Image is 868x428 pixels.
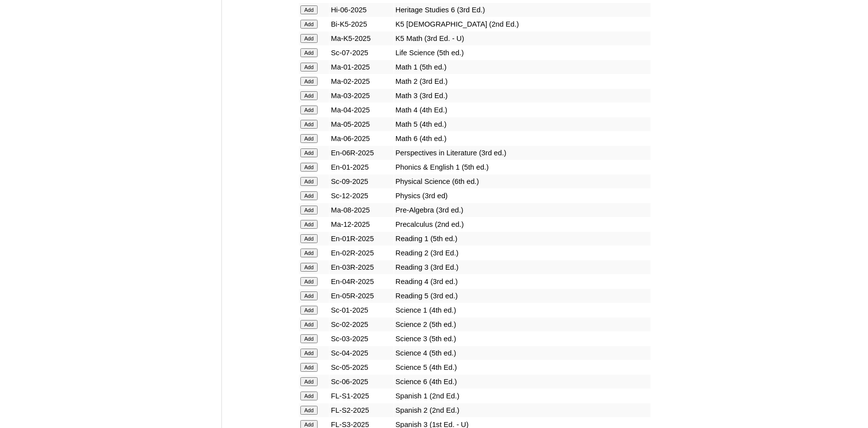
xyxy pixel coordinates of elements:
[300,91,318,100] input: Add
[329,360,394,374] td: Sc-05-2025
[329,3,394,17] td: Hi-06-2025
[300,349,318,357] input: Add
[329,132,394,145] td: Ma-06-2025
[300,363,318,372] input: Add
[329,146,394,160] td: En-06R-2025
[394,346,651,360] td: Science 4 (5th ed.)
[394,46,651,60] td: Life Science (5th ed.)
[329,217,394,231] td: Ma-12-2025
[300,406,318,415] input: Add
[329,275,394,288] td: En-04R-2025
[300,48,318,57] input: Add
[394,117,651,131] td: Math 5 (4th ed.)
[329,117,394,131] td: Ma-05-2025
[329,60,394,74] td: Ma-01-2025
[329,89,394,103] td: Ma-03-2025
[300,249,318,257] input: Add
[329,160,394,174] td: En-01-2025
[394,289,651,303] td: Reading 5 (3rd ed.)
[394,3,651,17] td: Heritage Studies 6 (3rd Ed.)
[394,375,651,389] td: Science 6 (4th Ed.)
[300,134,318,143] input: Add
[300,106,318,114] input: Add
[329,318,394,331] td: Sc-02-2025
[329,232,394,246] td: En-01R-2025
[394,189,651,203] td: Physics (3rd ed)
[394,389,651,403] td: Spanish 1 (2nd Ed.)
[329,403,394,417] td: FL-S2-2025
[300,20,318,29] input: Add
[394,175,651,188] td: Physical Science (6th ed.)
[329,289,394,303] td: En-05R-2025
[300,220,318,229] input: Add
[300,191,318,200] input: Add
[300,5,318,14] input: Add
[329,17,394,31] td: Bi-K5-2025
[329,389,394,403] td: FL-S1-2025
[329,203,394,217] td: Ma-08-2025
[394,17,651,31] td: K5 [DEMOGRAPHIC_DATA] (2nd Ed.)
[300,306,318,315] input: Add
[394,160,651,174] td: Phonics & English 1 (5th ed.)
[329,74,394,88] td: Ma-02-2025
[394,232,651,246] td: Reading 1 (5th ed.)
[300,177,318,186] input: Add
[394,246,651,260] td: Reading 2 (3rd Ed.)
[329,246,394,260] td: En-02R-2025
[394,74,651,88] td: Math 2 (3rd Ed.)
[300,377,318,386] input: Add
[394,89,651,103] td: Math 3 (3rd Ed.)
[394,360,651,374] td: Science 5 (4th Ed.)
[329,346,394,360] td: Sc-04-2025
[300,392,318,400] input: Add
[300,291,318,300] input: Add
[394,103,651,117] td: Math 4 (4th Ed.)
[329,46,394,60] td: Sc-07-2025
[394,260,651,274] td: Reading 3 (3rd Ed.)
[300,234,318,243] input: Add
[394,32,651,45] td: K5 Math (3rd Ed. - U)
[329,189,394,203] td: Sc-12-2025
[394,403,651,417] td: Spanish 2 (2nd Ed.)
[394,318,651,331] td: Science 2 (5th ed.)
[300,320,318,329] input: Add
[394,146,651,160] td: Perspectives in Literature (3rd ed.)
[329,260,394,274] td: En-03R-2025
[300,163,318,172] input: Add
[300,206,318,214] input: Add
[300,334,318,343] input: Add
[329,175,394,188] td: Sc-09-2025
[329,103,394,117] td: Ma-04-2025
[394,132,651,145] td: Math 6 (4th ed.)
[394,203,651,217] td: Pre-Algebra (3rd ed.)
[300,63,318,71] input: Add
[300,77,318,86] input: Add
[329,303,394,317] td: Sc-01-2025
[329,332,394,346] td: Sc-03-2025
[394,217,651,231] td: Precalculus (2nd ed.)
[394,60,651,74] td: Math 1 (5th ed.)
[394,332,651,346] td: Science 3 (5th ed.)
[329,32,394,45] td: Ma-K5-2025
[394,275,651,288] td: Reading 4 (3rd ed.)
[300,120,318,129] input: Add
[300,148,318,157] input: Add
[300,34,318,43] input: Add
[300,277,318,286] input: Add
[394,303,651,317] td: Science 1 (4th ed.)
[300,263,318,272] input: Add
[329,375,394,389] td: Sc-06-2025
